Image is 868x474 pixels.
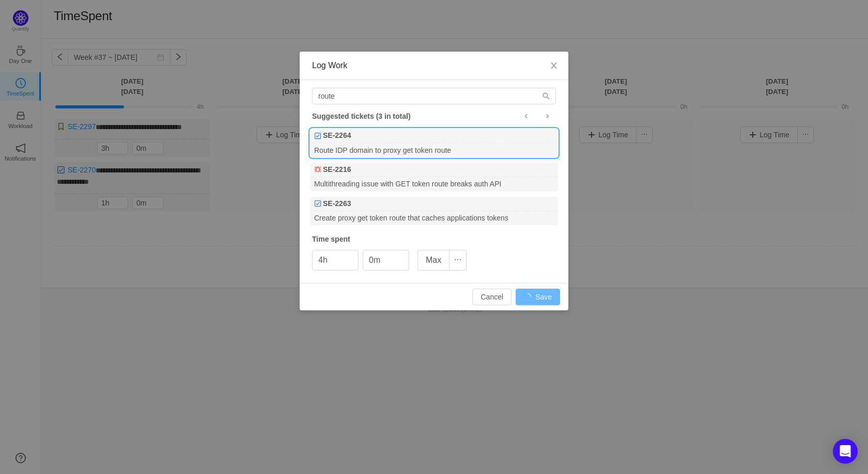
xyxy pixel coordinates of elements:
[417,250,450,271] button: Max
[472,289,512,305] button: Cancel
[314,132,321,139] img: 10318
[312,234,556,245] div: Time spent
[312,109,556,123] div: Suggested tickets (3 in total)
[314,200,321,207] img: 10318
[449,250,467,271] button: icon: ellipsis
[542,92,550,100] i: icon: search
[312,60,556,71] div: Log Work
[539,52,568,81] button: Close
[312,88,556,104] input: Search
[323,198,351,209] b: SE-2263
[310,211,558,225] div: Create proxy get token route that caches applications tokens
[550,61,558,70] i: icon: close
[323,164,351,175] b: SE-2216
[833,439,858,464] div: Open Intercom Messenger
[323,130,351,141] b: SE-2264
[310,143,558,157] div: Route IDP domain to proxy get token route
[310,177,558,191] div: Multithreading issue with GET token route breaks auth API
[314,166,321,173] img: 10303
